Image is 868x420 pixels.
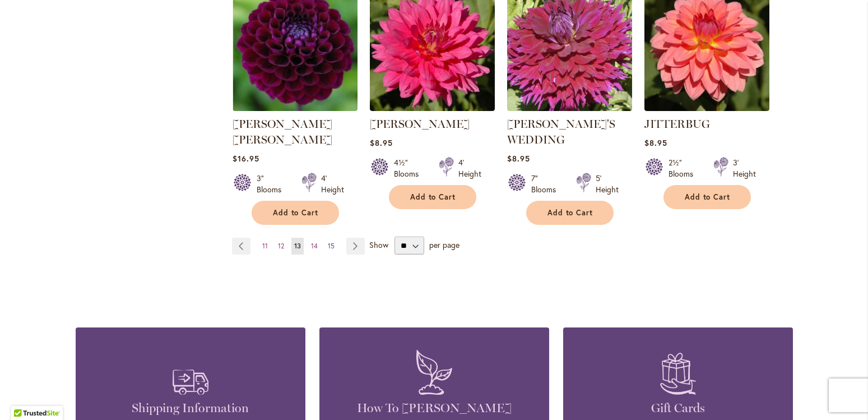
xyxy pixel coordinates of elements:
span: 12 [278,242,284,250]
span: Add to Cart [410,192,456,202]
span: $8.95 [507,153,530,164]
div: 4' Height [321,173,344,195]
a: JASON MATTHEW [233,103,358,113]
a: JITTERBUG [644,103,769,113]
a: 15 [325,238,337,255]
a: Jennifer's Wedding [507,103,632,113]
button: Add to Cart [526,201,614,225]
h4: Shipping Information [92,400,289,416]
span: $8.95 [644,137,667,148]
div: 5' Height [596,173,619,195]
span: 13 [294,242,301,250]
span: Add to Cart [547,208,593,218]
a: [PERSON_NAME]'S WEDDING [507,117,615,146]
button: Add to Cart [252,201,339,225]
button: Add to Cart [389,185,476,209]
h4: How To [PERSON_NAME] [336,400,532,416]
a: JITTERBUG [644,117,710,131]
button: Add to Cart [663,185,751,209]
div: 4' Height [458,157,481,179]
span: Show [369,239,388,250]
span: Add to Cart [685,192,731,202]
h4: Gift Cards [580,400,776,416]
span: $8.95 [370,137,393,148]
a: 11 [259,238,271,255]
div: 3" Blooms [257,173,288,195]
span: 14 [311,242,318,250]
span: 15 [328,242,335,250]
span: 11 [262,242,268,250]
a: [PERSON_NAME] [PERSON_NAME] [233,117,332,146]
span: per page [429,239,459,250]
a: 14 [308,238,321,255]
a: [PERSON_NAME] [370,117,470,131]
div: 7" Blooms [531,173,563,195]
div: 2½" Blooms [669,157,700,179]
iframe: Launch Accessibility Center [8,380,40,412]
a: JENNA [370,103,495,113]
span: Add to Cart [273,208,319,218]
div: 3' Height [733,157,756,179]
div: 4½" Blooms [394,157,425,179]
a: 12 [275,238,287,255]
span: $16.95 [233,153,259,164]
